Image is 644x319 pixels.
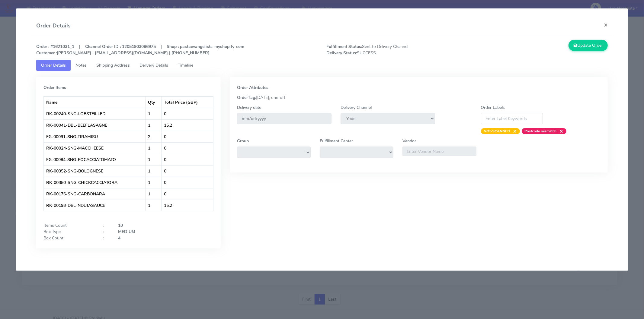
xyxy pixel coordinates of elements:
td: 1 [146,108,162,119]
td: RK-00352-SNG-BOLOGNESE [44,165,146,177]
button: Update Order [569,40,608,51]
td: 0 [162,165,213,177]
td: 0 [162,154,213,165]
td: 1 [146,188,162,200]
td: 0 [162,177,213,188]
td: RK-00176-SNG-CARBONARA [44,188,146,200]
div: Items Count [39,222,99,229]
label: Delivery date [237,104,261,111]
label: Delivery Channel [341,104,372,111]
div: Box Type [39,229,99,235]
strong: MEDIUM [118,229,135,235]
label: Vendor [402,138,416,144]
span: × [510,128,517,134]
span: Timeline [178,62,193,68]
td: RK-00024-SNG-MACCHEESE [44,142,146,154]
strong: Fulfillment Status: [326,44,362,49]
td: 1 [146,142,162,154]
th: Name [44,96,146,108]
h4: Order Details [36,22,71,30]
label: Group [237,138,249,144]
strong: 4 [118,235,120,241]
td: 1 [146,154,162,165]
td: RK-00240-SNG-LOBSTFILLED [44,108,146,119]
div: [DATE], one-off [232,94,605,101]
td: 15.2 [162,200,213,211]
td: 1 [146,165,162,177]
input: Enter Vendor Name [402,147,476,156]
td: 1 [146,200,162,211]
strong: Order Attributes [237,85,268,90]
td: 0 [162,142,213,154]
td: RK-00350-SNG-CHICKCACCIATORA [44,177,146,188]
td: RK-00041-DBL-BEEFLASAGNE [44,119,146,131]
strong: Order Items [43,85,66,90]
td: RK-00193-DBL-NDUJASAUCE [44,200,146,211]
ul: Tabs [36,60,608,71]
td: 15.2 [162,119,213,131]
strong: Delivery Status: [326,50,357,56]
td: 2 [146,131,162,142]
strong: Customer : [36,50,57,56]
span: Notes [75,62,87,68]
div: : [99,222,114,229]
span: Delivery Details [139,62,168,68]
th: Total Price (GBP) [162,96,213,108]
strong: Order : #1621031_1 | Channel Order ID : 12051903086975 | Shop : pastaevangelists-myshopify-com [P... [36,44,244,56]
strong: NOT-SCANNED [484,129,510,134]
span: Shipping Address [96,62,130,68]
td: 0 [162,108,213,119]
label: Fulfillment Center [320,138,353,144]
div: : [99,229,114,235]
div: : [99,235,114,241]
th: Qty [146,96,162,108]
span: Order Details [41,62,66,68]
td: FG-00084-SNG-FOCACCIATOMATO [44,154,146,165]
td: FG-00091-SNG-TIRAMISU [44,131,146,142]
button: Close [599,17,613,33]
span: × [557,128,563,134]
td: 1 [146,177,162,188]
input: Enter Label Keywords [481,113,543,124]
td: 0 [162,131,213,142]
strong: Postcode mismatch [525,129,557,134]
strong: OrderTag: [237,95,256,100]
span: Sent to Delivery Channel SUCCESS [322,43,467,56]
div: Box Count [39,235,99,241]
td: 1 [146,119,162,131]
td: 0 [162,188,213,200]
label: Order Labels [481,104,505,111]
strong: 10 [118,223,123,228]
